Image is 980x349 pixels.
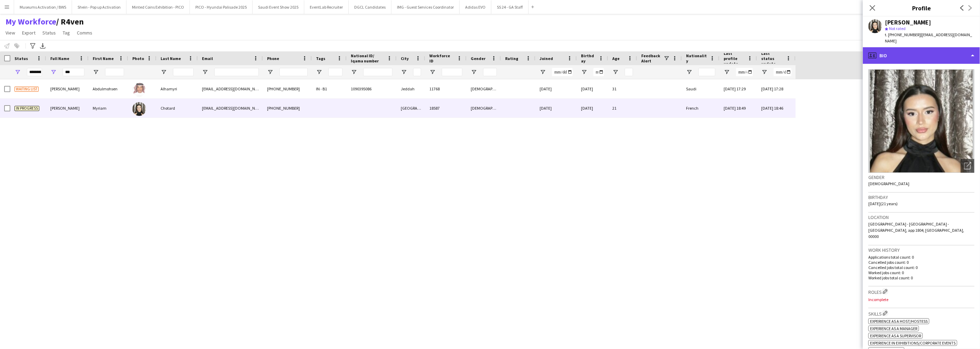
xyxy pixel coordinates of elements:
div: [DATE] 18:46 [757,99,796,118]
img: Abdulmohsen Alhamyri [132,83,146,97]
button: Adidas EVO [460,0,491,14]
input: Workforce ID Filter Input [442,68,462,76]
button: Shein - Pop up Activation [72,0,126,14]
a: Export [19,28,38,37]
span: City [401,56,409,61]
input: Age Filter Input [625,68,633,76]
h3: Gender [868,174,974,180]
a: Comms [74,28,95,37]
input: Birthday Filter Input [593,68,604,76]
span: Tags [316,56,325,61]
input: Last status update Filter Input [774,68,792,76]
span: Last Name [161,56,181,61]
div: [DATE] 17:28 [757,79,796,98]
button: Open Filter Menu [14,69,21,75]
span: [PERSON_NAME] [50,86,80,91]
input: First Name Filter Input [105,68,124,76]
button: IMG - Guest Services Coordinator [391,0,460,14]
button: Open Filter Menu [612,69,619,75]
input: Phone Filter Input [279,68,308,76]
div: Open photos pop-in [961,159,974,173]
button: Open Filter Menu [50,69,57,75]
span: Experience as a Host/Hostess [870,319,928,324]
div: [PHONE_NUMBER] [263,99,312,118]
div: [DATE] 17:29 [719,79,757,98]
span: Workforce ID [429,53,454,63]
p: Applications total count: 0 [868,255,974,260]
span: Experience as a Supervisor [870,333,921,338]
span: Export [22,30,35,36]
div: Myriam [89,99,128,118]
h3: Skills [868,310,974,317]
span: Email [202,56,213,61]
button: EventLab Recruiter [304,0,349,14]
div: Alhamyri [156,79,198,98]
button: Open Filter Menu [581,69,587,75]
span: [PERSON_NAME] [50,106,80,111]
input: Joined Filter Input [552,68,573,76]
span: Last profile update [724,51,745,66]
span: Status [42,30,56,36]
div: [DATE] [535,79,577,98]
p: Worked jobs total count: 0 [868,275,974,280]
input: City Filter Input [413,68,421,76]
span: 1090395086 [351,86,371,91]
span: In progress [14,106,39,111]
button: Open Filter Menu [429,69,436,75]
div: 31 [608,79,637,98]
p: Cancelled jobs total count: 0 [868,265,974,270]
a: Tag [60,28,73,37]
span: Experience in Exhibitions/Corporate Events [870,340,956,346]
div: [DEMOGRAPHIC_DATA] [467,99,501,118]
img: Crew avatar or photo [868,69,974,173]
button: Open Filter Menu [267,69,273,75]
div: 21 [608,99,637,118]
input: Gender Filter Input [483,68,497,76]
button: Museums Activation / BWS [14,0,72,14]
h3: Profile [863,3,980,12]
div: [EMAIL_ADDRESS][DOMAIN_NAME] [198,79,263,98]
h3: Work history [868,247,974,253]
span: Waiting list [14,87,39,92]
span: National ID/ Iqama number [351,53,384,63]
input: National ID/ Iqama number Filter Input [363,68,392,76]
div: Chotard [156,99,198,118]
input: Email Filter Input [214,68,259,76]
h3: Roles [868,288,974,295]
button: Open Filter Menu [401,69,407,75]
div: [PHONE_NUMBER] [263,79,312,98]
button: Open Filter Menu [202,69,208,75]
input: Last profile update Filter Input [736,68,753,76]
div: [DATE] 18:49 [719,99,757,118]
span: Tag [63,30,70,36]
button: Saudi Event Show 2025 [253,0,304,14]
span: Status [14,56,28,61]
img: Myriam Chotard [132,102,146,116]
button: PICO - Hyundai Palisade 2025 [190,0,253,14]
span: [GEOGRAPHIC_DATA] - [GEOGRAPHIC_DATA] - [GEOGRAPHIC_DATA], app 1804, [GEOGRAPHIC_DATA], 00000 [868,221,964,239]
div: [GEOGRAPHIC_DATA] [397,99,425,118]
h3: Birthday [868,194,974,200]
div: Saudi [682,79,719,98]
button: Minted Coins Exhibition - PICO [126,0,190,14]
div: 18587 [425,99,467,118]
span: Feedback Alert [641,53,663,63]
div: [DATE] [577,99,608,118]
span: Full Name [50,56,69,61]
input: Full Name Filter Input [63,68,84,76]
span: Gender [471,56,486,61]
div: [EMAIL_ADDRESS][DOMAIN_NAME] [198,99,263,118]
span: Last status update [761,51,783,66]
div: IN - B1 [312,79,347,98]
h3: Location [868,214,974,220]
div: French [682,99,719,118]
span: | [EMAIL_ADDRESS][DOMAIN_NAME] [885,32,972,43]
span: Joined [540,56,553,61]
button: Open Filter Menu [761,69,767,75]
span: Experience as a Manager [870,326,917,331]
p: Worked jobs count: 0 [868,270,974,275]
button: Open Filter Menu [351,69,357,75]
div: Bio [863,47,980,64]
div: [PERSON_NAME] [885,19,931,26]
button: Open Filter Menu [161,69,167,75]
